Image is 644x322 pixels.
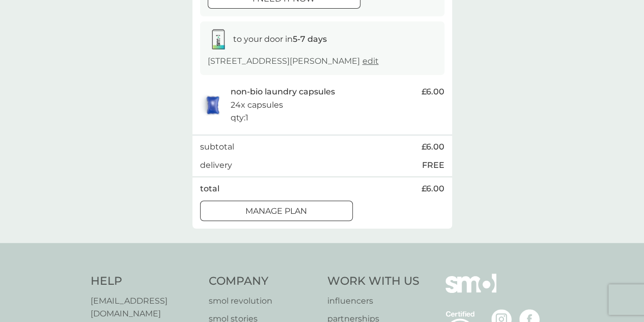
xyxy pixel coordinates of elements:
[200,159,232,172] p: delivery
[231,98,283,112] p: 24x capsules
[422,85,444,98] span: £6.00
[422,159,444,172] p: FREE
[91,294,199,320] a: [EMAIL_ADDRESS][DOMAIN_NAME]
[362,56,379,66] a: edit
[233,34,327,44] span: to your door in
[293,34,327,44] strong: 5-7 days
[208,55,379,68] p: [STREET_ADDRESS][PERSON_NAME]
[200,201,353,221] button: Manage plan
[209,274,317,289] h4: Company
[91,274,199,289] h4: Help
[231,85,335,98] p: non-bio laundry capsules
[200,140,234,154] p: subtotal
[209,294,317,308] a: smol revolution
[327,274,419,289] h4: Work With Us
[422,182,444,195] span: £6.00
[231,111,248,125] p: qty : 1
[327,294,419,308] a: influencers
[245,205,307,218] p: Manage plan
[445,274,496,308] img: smol
[422,140,444,154] span: £6.00
[200,182,219,195] p: total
